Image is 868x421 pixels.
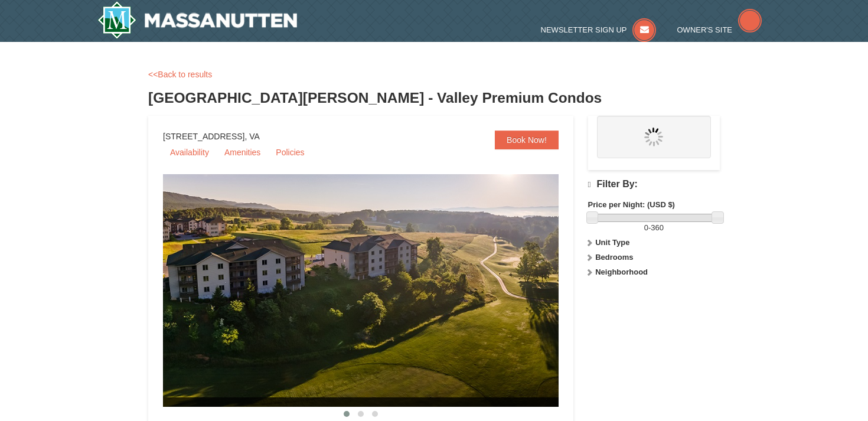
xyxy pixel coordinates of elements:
[495,130,559,149] a: Book Now!
[588,200,675,209] strong: Price per Night: (USD $)
[148,70,212,79] a: <<Back to results
[677,25,762,34] a: Owner's Site
[541,25,657,34] a: Newsletter Sign Up
[97,1,297,39] img: Massanutten Resort Logo
[217,143,267,161] a: Amenities
[595,267,648,276] strong: Neighborhood
[644,128,663,146] img: wait.gif
[163,143,216,161] a: Availability
[588,222,720,234] label: -
[163,174,588,407] img: 19219041-4-ec11c166.jpg
[97,1,297,39] a: Massanutten Resort
[148,86,720,110] h3: [GEOGRAPHIC_DATA][PERSON_NAME] - Valley Premium Condos
[541,25,627,34] span: Newsletter Sign Up
[644,223,648,232] span: 0
[269,143,311,161] a: Policies
[595,253,633,262] strong: Bedrooms
[651,223,664,232] span: 360
[677,25,733,34] span: Owner's Site
[595,238,629,247] strong: Unit Type
[588,179,720,190] h4: Filter By:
